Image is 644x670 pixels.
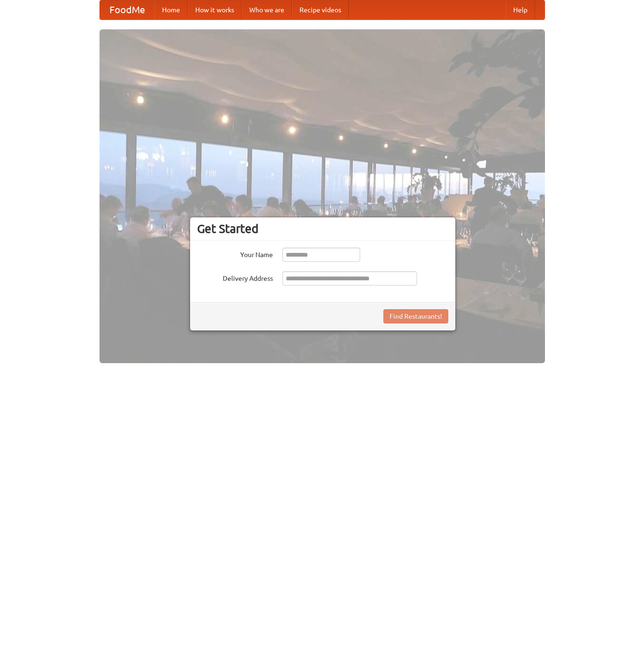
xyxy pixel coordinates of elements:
[100,0,154,19] a: FoodMe
[197,271,273,283] label: Delivery Address
[242,0,292,19] a: Who we are
[154,0,188,19] a: Home
[197,222,448,236] h3: Get Started
[383,309,448,323] button: Find Restaurants!
[292,0,349,19] a: Recipe videos
[188,0,242,19] a: How it works
[506,0,535,19] a: Help
[197,248,273,259] label: Your Name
